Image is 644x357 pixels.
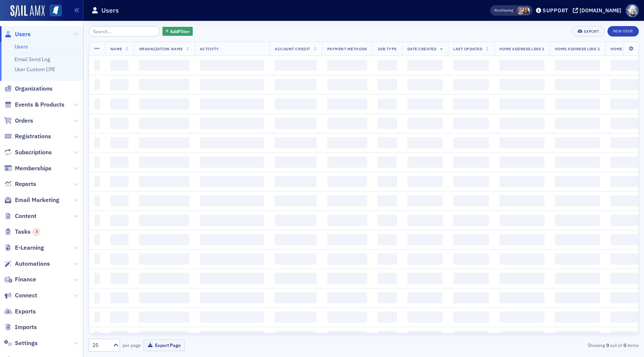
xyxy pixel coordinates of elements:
[407,60,443,71] span: ‌
[499,176,544,187] span: ‌
[139,234,189,245] span: ‌
[4,260,50,268] a: Automations
[110,137,129,148] span: ‌
[10,5,45,17] a: SailAMX
[94,137,100,148] span: ‌
[4,30,31,38] a: Users
[494,8,513,13] span: Viewing
[200,331,265,342] span: ‌
[453,98,489,110] span: ‌
[110,98,129,110] span: ‌
[327,60,367,71] span: ‌
[584,29,599,34] div: Export
[110,176,129,187] span: ‌
[139,195,189,206] span: ‌
[453,331,489,342] span: ‌
[378,195,397,206] span: ‌
[499,331,544,342] span: ‌
[94,234,100,245] span: ‌
[407,331,443,342] span: ‌
[94,253,100,265] span: ‌
[378,137,397,148] span: ‌
[327,118,367,129] span: ‌
[555,253,600,265] span: ‌
[275,176,316,187] span: ‌
[200,46,219,51] span: Activity
[139,215,189,226] span: ‌
[15,117,33,125] span: Orders
[275,137,316,148] span: ‌
[200,195,265,206] span: ‌
[555,312,600,323] span: ‌
[275,253,316,265] span: ‌
[453,176,489,187] span: ‌
[15,291,37,300] span: Connect
[200,312,265,323] span: ‌
[499,118,544,129] span: ‌
[94,273,100,284] span: ‌
[200,253,265,265] span: ‌
[4,117,33,125] a: Orders
[275,157,316,168] span: ‌
[32,228,40,236] div: 3
[453,79,489,90] span: ‌
[453,137,489,148] span: ‌
[407,118,443,129] span: ‌
[139,292,189,303] span: ‌
[92,341,109,349] div: 25
[4,132,51,140] a: Registrations
[110,195,129,206] span: ‌
[378,98,397,110] span: ‌
[15,196,59,204] span: Email Marketing
[327,176,367,187] span: ‌
[139,312,189,323] span: ‌
[555,98,600,110] span: ‌
[4,291,37,300] a: Connect
[327,331,367,342] span: ‌
[15,43,28,50] a: Users
[200,79,265,90] span: ‌
[139,118,189,129] span: ‌
[453,312,489,323] span: ‌
[143,339,185,351] button: Export Page
[200,176,265,187] span: ‌
[499,137,544,148] span: ‌
[555,79,600,90] span: ‌
[101,6,119,15] h1: Users
[407,98,443,110] span: ‌
[522,7,530,15] span: Noma Burge
[327,79,367,90] span: ‌
[15,323,37,331] span: Imports
[499,157,544,168] span: ‌
[4,212,37,220] a: Content
[110,312,129,323] span: ‌
[499,195,544,206] span: ‌
[4,196,59,204] a: Email Marketing
[94,176,100,187] span: ‌
[200,98,265,110] span: ‌
[499,273,544,284] span: ‌
[275,273,316,284] span: ‌
[110,292,129,303] span: ‌
[453,46,482,51] span: Last Updated
[494,8,501,13] div: Also
[15,30,31,38] span: Users
[327,137,367,148] span: ‌
[200,157,265,168] span: ‌
[461,342,639,348] div: Showing out of items
[15,307,36,316] span: Exports
[407,46,436,51] span: Date Created
[327,292,367,303] span: ‌
[453,60,489,71] span: ‌
[378,273,397,284] span: ‌
[94,331,100,342] span: ‌
[555,292,600,303] span: ‌
[327,215,367,226] span: ‌
[555,157,600,168] span: ‌
[275,79,316,90] span: ‌
[327,98,367,110] span: ‌
[327,157,367,168] span: ‌
[378,234,397,245] span: ‌
[607,26,639,37] a: New User
[517,7,525,15] span: Lydia Carlisle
